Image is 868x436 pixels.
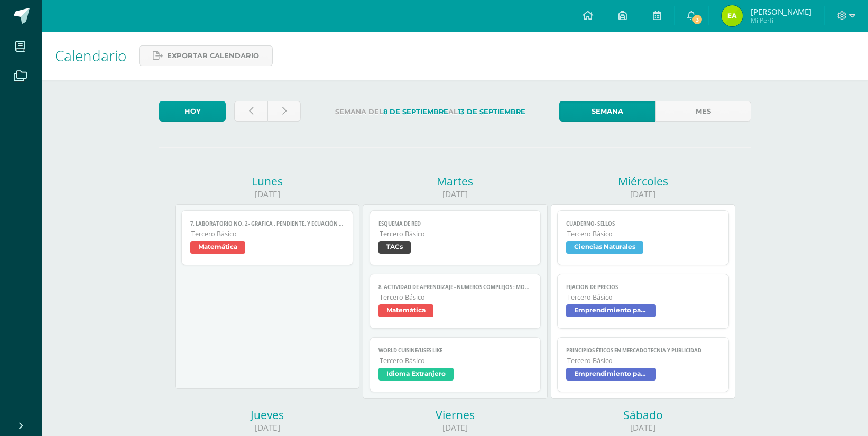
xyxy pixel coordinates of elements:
a: Mes [655,101,751,122]
div: Martes [363,174,547,189]
a: 8. Actividad de aprendizaje - Números complejos : Módulo , conjugado y opuesto.Tercero BásicoMate... [370,274,541,329]
strong: 8 de Septiembre [383,108,448,116]
span: 7. Laboratorio No. 2 - Grafica , pendiente, y ecuación de la recta [190,220,344,227]
span: Calendario [55,45,126,66]
div: Miércoles [551,174,735,189]
span: Exportar calendario [167,46,259,66]
span: 8. Actividad de aprendizaje - Números complejos : Módulo , conjugado y opuesto. [378,284,532,291]
span: Tercero Básico [380,293,532,302]
span: Idioma Extranjero [378,368,454,381]
a: Fijación de preciosTercero BásicoEmprendimiento para la Productividad [557,274,729,329]
div: [DATE] [175,422,359,433]
span: Tercero Básico [567,229,720,238]
div: Lunes [175,174,359,189]
div: Sábado [551,407,735,422]
label: Semana del al [309,101,551,123]
span: Matemática [190,241,245,254]
span: Emprendimiento para la Productividad [566,304,656,317]
span: Tercero Básico [380,229,532,238]
span: Ciencias Naturales [566,241,643,254]
span: Tercero Básico [380,356,532,365]
span: Fijación de precios [566,284,720,291]
a: 7. Laboratorio No. 2 - Grafica , pendiente, y ecuación de la rectaTercero BásicoMatemática [181,210,353,265]
span: TACs [378,241,411,254]
span: Mi Perfil [751,16,811,25]
span: Emprendimiento para la Productividad [566,368,656,381]
span: Tercero Básico [567,293,720,302]
span: Tercero Básico [191,229,344,238]
a: Hoy [159,101,226,122]
strong: 13 de Septiembre [458,108,525,116]
span: Matemática [378,304,433,317]
a: Principios éticos en mercadotecnia y publicidadTercero BásicoEmprendimiento para la Productividad [557,337,729,392]
a: World Cuisine/Uses LIKETercero BásicoIdioma Extranjero [370,337,541,392]
div: [DATE] [551,189,735,200]
div: Jueves [175,407,359,422]
span: [PERSON_NAME] [751,6,811,17]
span: Tercero Básico [567,356,720,365]
div: [DATE] [175,189,359,200]
span: 3 [691,14,703,25]
a: Esquema de redTercero BásicoTACs [370,210,541,265]
span: Esquema de red [378,220,532,227]
div: [DATE] [363,422,547,433]
span: Principios éticos en mercadotecnia y publicidad [566,347,720,354]
a: Exportar calendario [139,45,273,66]
span: World Cuisine/Uses LIKE [378,347,532,354]
a: Cuaderno- sellosTercero BásicoCiencias Naturales [557,210,729,265]
div: [DATE] [551,422,735,433]
span: Cuaderno- sellos [566,220,720,227]
img: 4c2a7abacd59fa5c976236ee5449419b.png [722,5,743,26]
a: Semana [559,101,655,122]
div: [DATE] [363,189,547,200]
div: Viernes [363,407,547,422]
